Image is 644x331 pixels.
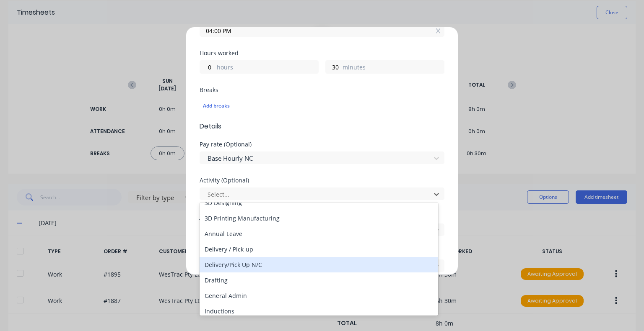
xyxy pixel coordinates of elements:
[343,63,444,73] label: minutes
[200,226,438,241] div: Annual Leave
[200,61,215,73] input: 0
[200,50,444,56] div: Hours worked
[200,87,444,93] div: Breaks
[200,257,438,272] div: Delivery/Pick Up N/C
[200,195,438,210] div: 3D Designing
[200,177,444,183] div: Activity (Optional)
[200,121,444,131] span: Details
[200,303,438,319] div: Inductions
[217,63,318,73] label: hours
[200,241,438,257] div: Delivery / Pick-up
[200,288,438,303] div: General Admin
[203,100,441,111] div: Add breaks
[200,141,444,147] div: Pay rate (Optional)
[200,272,438,288] div: Drafting
[326,61,340,73] input: 0
[200,210,438,226] div: 3D Printing Manufacturing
